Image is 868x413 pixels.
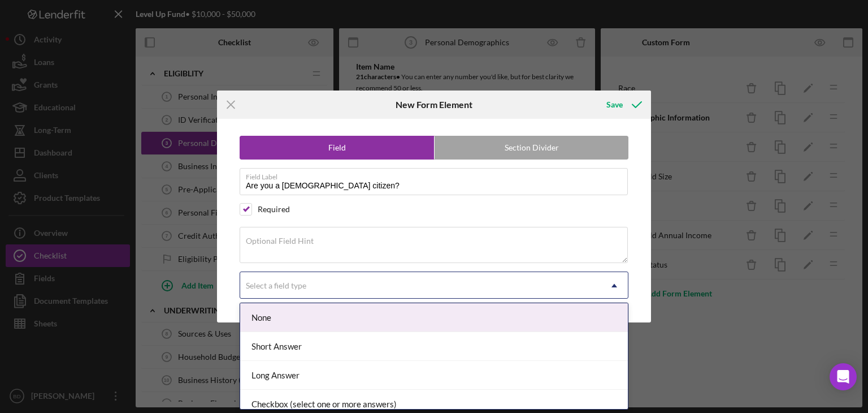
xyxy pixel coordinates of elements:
[435,136,628,159] label: Section Divider
[9,72,211,136] div: This information is collected so that we can understand and report our community impact to our fu...
[240,303,628,332] div: None
[830,363,857,390] div: Open Intercom Messenger
[246,169,628,181] label: Field Label
[246,236,314,246] label: Optional Field Hint
[258,205,290,214] div: Required
[595,93,651,116] button: Save
[240,136,434,159] label: Field
[240,332,628,361] div: Short Answer
[9,9,211,60] div: In this section, we will be asking for you to share your personal demographic information with us...
[246,281,306,290] div: Select a field type
[606,93,623,116] div: Save
[240,361,628,390] div: Long Answer
[9,9,211,174] body: Rich Text Area. Press ALT-0 for help.
[396,100,472,110] h6: New Form Element
[9,9,211,21] body: Rich Text Area. Press ALT-0 for help.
